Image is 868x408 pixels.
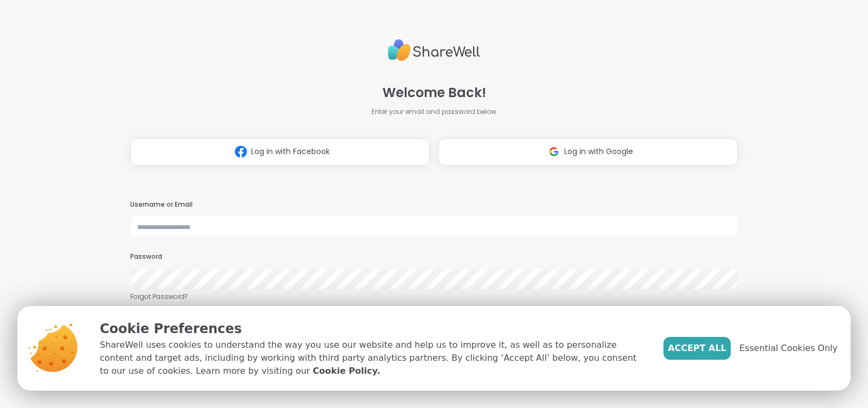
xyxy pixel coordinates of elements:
span: Accept All [668,342,726,355]
span: Essential Cookies Only [739,342,838,355]
img: ShareWell Logomark [544,142,564,162]
span: Welcome Back! [382,83,486,103]
button: Log in with Google [438,138,738,165]
span: Log in with Facebook [251,146,330,157]
span: Log in with Google [564,146,633,157]
p: Cookie Preferences [100,319,646,339]
button: Accept All [663,337,731,360]
a: Forgot Password? [130,292,738,302]
h3: Username or Email [130,200,738,209]
img: ShareWell Logomark [231,142,251,162]
h3: Password [130,252,738,262]
span: Enter your email and password below [372,107,496,117]
a: Cookie Policy. [313,365,380,378]
p: ShareWell uses cookies to understand the way you use our website and help us to improve it, as we... [100,339,646,378]
button: Log in with Facebook [130,138,430,165]
img: ShareWell Logo [388,35,480,66]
